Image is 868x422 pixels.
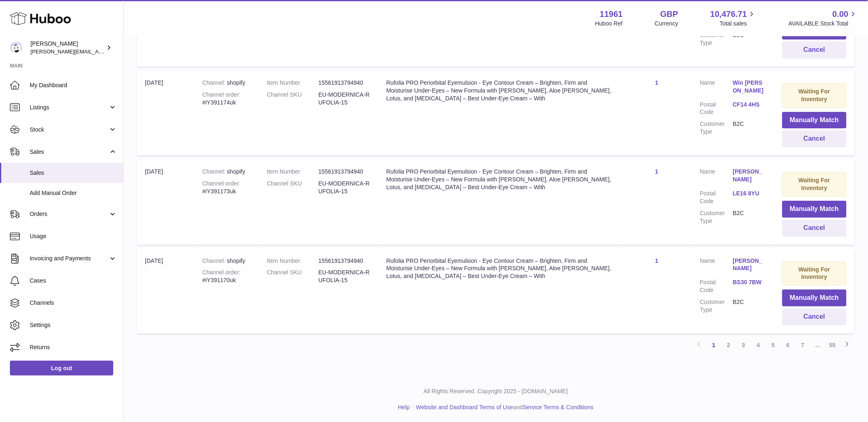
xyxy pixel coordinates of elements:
div: Rufolia PRO Periorbital Eyemulsion - Eye Contour Cream – Brighten, Firm and Moisturise Under-Eyes... [386,257,614,281]
strong: Channel order [202,91,241,98]
img: raghav@transformative.in [10,42,22,54]
dt: Channel SKU [267,269,318,284]
p: All Rights Reserved. Copyright 2025 - [DOMAIN_NAME] [130,387,861,395]
strong: Channel [202,79,227,86]
span: Stock [30,126,108,134]
a: 3 [736,338,751,352]
dt: Item Number [267,257,318,265]
a: 6 [781,338,795,352]
dd: EU-MODERNICA-RUFOLIA-15 [318,180,370,195]
dt: Name [700,79,733,97]
a: 5 [766,338,781,352]
a: 0.00 AVAILABLE Stock Total [788,9,858,28]
dt: Name [700,168,733,185]
div: Rufolia PRO Periorbital Eyemulsion - Eye Contour Cream – Brighten, Firm and Moisturise Under-Eyes... [386,168,614,191]
dd: B2C [733,31,766,47]
div: Currency [655,20,678,28]
dd: B2C [733,209,766,225]
button: Manually Match [782,201,847,218]
a: 1 [655,79,659,86]
div: Huboo Ref [595,20,623,28]
button: Cancel [782,42,847,58]
span: [PERSON_NAME][EMAIL_ADDRESS][DOMAIN_NAME] [30,48,165,55]
span: Channels [30,299,117,307]
dt: Customer Type [700,298,733,314]
span: Invoicing and Payments [30,255,108,262]
span: Settings [30,321,117,329]
strong: GBP [660,9,678,20]
div: shopify [202,79,250,87]
a: 1 [655,257,659,264]
a: BS30 7BW [733,278,766,286]
a: [PERSON_NAME] [733,168,766,183]
div: Rufolia PRO Periorbital Eyemulsion - Eye Contour Cream – Brighten, Firm and Moisturise Under-Eyes... [386,79,614,102]
span: Cases [30,277,117,285]
dt: Item Number [267,79,318,87]
dd: 15561913794940 [318,79,370,87]
dd: EU-MODERNICA-RUFOLIA-15 [318,91,370,107]
span: Listings [30,104,108,111]
dt: Channel SKU [267,91,318,107]
button: Cancel [782,220,847,237]
a: 7 [795,338,810,352]
a: 55 [825,338,840,352]
strong: 11961 [600,9,623,20]
td: [DATE] [137,71,194,155]
strong: Channel [202,168,227,175]
span: AVAILABLE Stock Total [788,20,858,28]
button: Manually Match [782,290,847,306]
a: Help [398,404,410,410]
strong: Waiting For Inventory [799,266,830,281]
strong: Channel order [202,269,241,276]
a: Service Terms & Conditions [523,404,594,410]
span: Total sales [720,20,756,28]
a: LE16 8YU [733,190,766,197]
div: [PERSON_NAME] [30,40,105,56]
strong: Waiting For Inventory [799,177,830,191]
span: 10,476.71 [710,9,747,20]
span: Sales [30,148,108,156]
dt: Channel SKU [267,180,318,195]
a: CF14 4HS [733,101,766,109]
td: [DATE] [137,249,194,334]
a: 1 [707,338,721,352]
a: 10,476.71 Total sales [710,9,756,28]
dt: Name [700,257,733,275]
strong: Channel order [202,180,241,187]
dd: 15561913794940 [318,168,370,176]
span: Orders [30,210,108,218]
div: shopify [202,257,250,265]
dd: 15561913794940 [318,257,370,265]
a: 4 [751,338,766,352]
td: [DATE] [137,160,194,244]
a: Log out [10,361,113,376]
span: Returns [30,343,117,351]
button: Cancel [782,130,847,147]
dt: Postal Code [700,101,733,116]
a: Win [PERSON_NAME] [733,79,766,95]
dd: B2C [733,120,766,136]
dt: Customer Type [700,31,733,47]
div: shopify [202,168,250,176]
button: Cancel [782,308,847,325]
dt: Customer Type [700,209,733,225]
a: [PERSON_NAME] [733,257,766,273]
span: ... [810,338,825,352]
span: 0.00 [833,9,849,20]
a: Website and Dashboard Terms of Use [416,404,513,410]
dt: Customer Type [700,120,733,136]
button: Manually Match [782,112,847,129]
dt: Postal Code [700,190,733,205]
dd: EU-MODERNICA-RUFOLIA-15 [318,269,370,284]
dd: B2C [733,298,766,314]
strong: Channel [202,257,227,264]
span: Usage [30,232,117,240]
span: Sales [30,169,117,177]
span: My Dashboard [30,81,117,89]
strong: Waiting For Inventory [799,88,830,102]
dt: Postal Code [700,278,733,294]
div: #iY391173uk [202,180,250,195]
span: Add Manual Order [30,189,117,197]
div: #iY391170uk [202,269,250,284]
a: 2 [721,338,736,352]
